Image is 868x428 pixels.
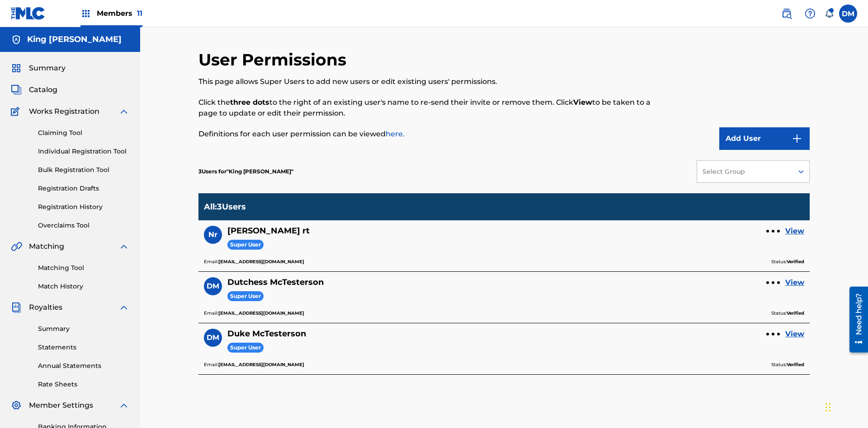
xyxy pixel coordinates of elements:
span: Royalties [29,302,62,313]
h2: User Permissions [198,50,351,70]
p: Status: [771,309,804,317]
img: Catalog [11,84,22,95]
a: Registration History [38,202,129,212]
a: View [785,277,804,288]
p: Click the to the right of an existing user's name to re-send their invite or remove them. Click t... [198,97,669,119]
span: Super User [227,343,264,353]
img: Royalties [11,302,22,313]
a: View [785,226,804,237]
a: Match History [38,282,129,291]
span: Members [97,8,142,19]
p: Definitions for each user permission can be viewed [198,129,669,140]
a: Overclaims Tool [38,221,129,230]
p: This page allows Super Users to add new users or edit existing users' permissions. [198,76,669,87]
h5: Duke McTesterson [227,329,306,339]
img: expand [118,241,129,252]
img: Member Settings [11,400,22,411]
img: Top Rightsholders [80,8,91,19]
span: Super User [227,291,264,302]
span: Summary [29,63,66,74]
span: Member Settings [29,400,93,411]
a: Registration Drafts [38,184,129,193]
img: Summary [11,63,22,74]
a: Claiming Tool [38,128,129,138]
a: Summary [38,324,129,334]
img: MLC Logo [11,7,46,20]
img: help [805,8,816,19]
iframe: Resource Center [843,283,868,357]
span: DM [207,281,219,292]
button: Add User [719,127,810,150]
span: King McTesterson [226,168,293,175]
span: Works Registration [29,106,99,117]
b: [EMAIL_ADDRESS][DOMAIN_NAME] [218,362,304,368]
iframe: Chat Widget [823,385,868,428]
img: expand [118,302,129,313]
a: Public Search [778,5,796,23]
span: Super User [227,240,264,250]
a: View [785,329,804,340]
b: Verified [787,310,804,316]
span: Matching [29,241,64,252]
p: Email: [204,361,304,369]
img: Works Registration [11,106,23,117]
img: search [781,8,792,19]
span: DM [207,332,219,343]
a: Rate Sheets [38,380,129,389]
b: [EMAIL_ADDRESS][DOMAIN_NAME] [218,310,304,316]
p: Status: [771,258,804,266]
h5: Nicole rt [227,226,310,236]
a: Annual Statements [38,361,129,371]
a: Bulk Registration Tool [38,165,129,175]
a: Matching Tool [38,263,129,273]
img: Matching [11,241,22,252]
a: Individual Registration Tool [38,147,129,156]
img: expand [118,400,129,411]
span: Catalog [29,84,57,95]
p: Email: [204,309,304,317]
b: Verified [787,259,804,265]
h5: Dutchess McTesterson [227,277,324,288]
div: Select Group [703,167,787,177]
img: expand [118,106,129,117]
img: Accounts [11,34,22,45]
b: [EMAIL_ADDRESS][DOMAIN_NAME] [218,259,304,265]
h5: King McTesterson [27,34,122,45]
p: Status: [771,361,804,369]
span: 3 Users for [198,168,226,175]
div: Drag [826,394,831,421]
span: 11 [137,9,142,18]
span: Nr [208,229,217,240]
a: Statements [38,343,129,352]
a: SummarySummary [11,63,66,74]
b: Verified [787,362,804,368]
div: User Menu [839,5,857,23]
div: Notifications [825,9,834,18]
p: Email: [204,258,304,266]
strong: View [573,98,592,107]
div: Help [801,5,819,23]
img: 9d2ae6d4665cec9f34b9.svg [792,133,802,144]
strong: three dots [230,98,269,107]
p: All : 3 Users [204,202,246,212]
a: CatalogCatalog [11,84,57,95]
a: here. [386,130,405,138]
